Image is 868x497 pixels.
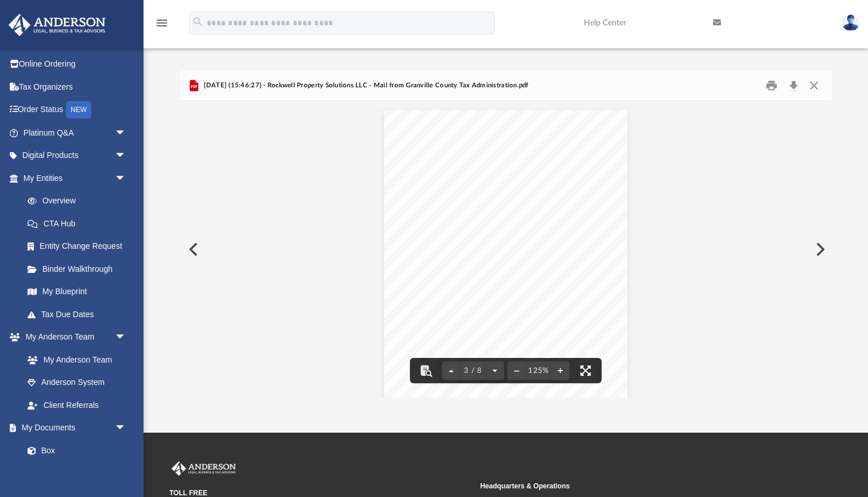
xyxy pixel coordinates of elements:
[8,417,138,440] a: My Documentsarrow_drop_down
[8,75,144,98] a: Tax Organizers
[8,144,144,167] a: Digital Productsarrow_drop_down
[180,233,205,265] button: Previous File
[573,358,598,383] button: Enter fullscreen
[460,358,486,383] button: 3 / 8
[413,358,439,383] button: Toggle findbar
[507,358,526,383] button: Zoom out
[66,101,91,118] div: NEW
[169,461,238,476] img: Anderson Advisors Platinum Portal
[8,98,144,122] a: Order StatusNEW
[155,16,169,30] i: menu
[480,481,782,491] small: Headquarters & Operations
[16,439,132,462] a: Box
[804,77,824,95] button: Close
[783,77,804,95] button: Download
[761,77,784,95] button: Print
[442,358,460,383] button: Previous page
[16,212,144,235] a: CTA Hub
[526,367,551,375] div: Current zoom level
[460,367,486,375] span: 3 / 8
[807,233,832,265] button: Next File
[192,16,204,28] i: search
[842,14,859,31] img: User Pic
[115,144,138,168] span: arrow_drop_down
[5,14,109,36] img: Anderson Advisors Platinum Portal
[115,167,138,190] span: arrow_drop_down
[180,101,832,398] div: File preview
[8,121,144,144] a: Platinum Q&Aarrow_drop_down
[115,121,138,145] span: arrow_drop_down
[486,358,504,383] button: Next page
[180,101,832,398] div: Document Viewer
[16,235,144,258] a: Entity Change Request
[16,190,144,213] a: Overview
[8,53,144,76] a: Online Ordering
[155,22,169,30] a: menu
[180,71,832,398] div: Preview
[115,326,138,349] span: arrow_drop_down
[8,167,144,190] a: My Entitiesarrow_drop_down
[201,80,528,91] span: [DATE] (15:46:27) - Rockwell Property Solutions LLC - Mail from Granville County Tax Administrati...
[551,358,569,383] button: Zoom in
[16,280,138,303] a: My Blueprint
[16,303,144,326] a: Tax Due Dates
[16,371,138,394] a: Anderson System
[16,394,138,417] a: Client Referrals
[16,348,132,371] a: My Anderson Team
[8,326,138,349] a: My Anderson Teamarrow_drop_down
[16,257,144,280] a: Binder Walkthrough
[115,417,138,440] span: arrow_drop_down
